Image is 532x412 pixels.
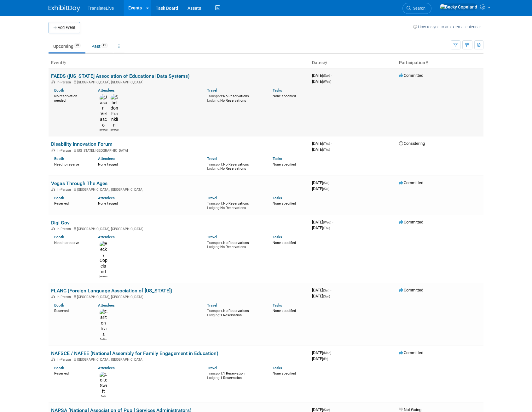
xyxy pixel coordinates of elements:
div: No Reservations No Reservations [207,200,263,210]
span: Transport: [207,371,223,375]
span: Lodging: [207,166,220,171]
img: In-Person Event [51,227,55,230]
th: Event [49,58,309,68]
a: Travel [207,156,217,161]
span: Committed [399,220,423,224]
span: (Sat) [323,181,329,185]
span: [DATE] [312,73,332,78]
span: (Wed) [323,221,331,224]
a: Upcoming29 [49,40,85,52]
a: FAEDS ([US_STATE] Association of Educational Data Systems) [51,73,190,79]
span: Transport: [207,309,223,313]
div: Carlton Irvis [100,337,107,341]
div: No Reservations No Reservations [207,240,263,249]
a: Booth [54,156,64,161]
div: No Reservations 1 Reservation [207,308,263,317]
img: Colte Swift [100,372,107,394]
div: No Reservations No Reservations [207,93,263,103]
div: [GEOGRAPHIC_DATA], [GEOGRAPHIC_DATA] [51,294,307,299]
a: Sort by Start Date [324,60,327,65]
div: [GEOGRAPHIC_DATA], [GEOGRAPHIC_DATA] [51,187,307,192]
span: Lodging: [207,313,220,317]
a: Disability Innovation Forum [51,141,113,147]
span: (Fri) [323,357,328,361]
a: Booth [54,88,64,93]
a: Travel [207,196,217,200]
a: Sort by Event Name [62,60,66,65]
span: [DATE] [312,180,331,185]
th: Dates [309,58,396,68]
span: [DATE] [312,141,332,146]
a: Attendees [98,88,115,93]
span: None specified [273,241,296,245]
span: None specified [273,309,296,313]
span: - [331,407,332,412]
span: In-Person [57,188,73,192]
span: [DATE] [312,356,328,361]
span: Not Going [399,407,421,412]
span: In-Person [57,80,73,84]
span: Lodging: [207,206,220,210]
span: Committed [399,350,423,355]
span: (Sat) [323,289,329,292]
span: [DATE] [312,288,331,292]
span: - [332,220,333,224]
img: ExhibitDay [49,5,80,12]
a: Vegas Through The Ages [51,180,107,186]
div: [GEOGRAPHIC_DATA], [GEOGRAPHIC_DATA] [51,226,307,231]
a: Tasks [273,366,282,370]
span: [DATE] [312,350,333,355]
span: [DATE] [312,225,330,230]
img: Sheldon Franklin [111,94,119,128]
a: Travel [207,88,217,93]
img: Becky Copeland [440,3,477,10]
span: 41 [101,43,108,48]
div: [US_STATE], [GEOGRAPHIC_DATA] [51,148,307,153]
div: Reserved [54,308,89,313]
span: [DATE] [312,147,330,152]
a: Tasks [273,235,282,239]
th: Participation [396,58,483,68]
span: Considering [399,141,425,146]
span: [DATE] [312,186,329,191]
span: (Sun) [323,295,330,298]
div: No Reservations No Reservations [207,161,263,171]
a: Attendees [98,235,115,239]
a: NAFSCE / NAFEE (National Assembly for Family Engagement in Education) [51,350,218,356]
a: Sort by Participation Type [425,60,428,65]
span: In-Person [57,358,73,362]
a: How to sync to an external calendar... [413,25,483,29]
span: (Mon) [323,351,331,355]
a: Search [402,3,431,14]
a: Attendees [98,196,115,200]
div: Reserved [54,200,89,206]
span: Lodging: [207,99,220,103]
img: Carlton Irvis [100,309,107,337]
div: None tagged [98,161,203,167]
img: In-Person Event [51,80,55,83]
span: - [331,73,332,78]
a: Booth [54,366,64,370]
div: Need to reserve [54,161,89,167]
span: None specified [273,162,296,166]
span: (Wed) [323,80,331,83]
span: (Thu) [323,226,330,230]
a: Tasks [273,303,282,308]
div: [GEOGRAPHIC_DATA], [GEOGRAPHIC_DATA] [51,357,307,362]
div: None tagged [98,200,203,206]
span: (Thu) [323,148,330,151]
a: Attendees [98,366,115,370]
span: Transport: [207,162,223,166]
span: (Thu) [323,142,330,145]
a: Travel [207,366,217,370]
span: In-Person [57,295,73,299]
div: Becky Copeland [100,274,107,278]
img: Jason Velasco [100,94,107,128]
span: - [330,288,331,292]
span: [DATE] [312,407,332,412]
img: Becky Copeland [100,241,107,275]
img: In-Person Event [51,358,55,361]
div: Reserved [54,370,89,376]
span: (Sat) [323,187,329,191]
img: In-Person Event [51,295,55,298]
